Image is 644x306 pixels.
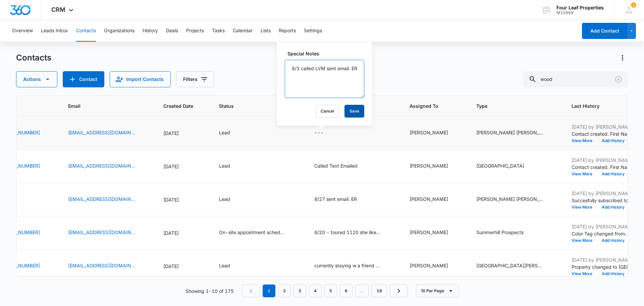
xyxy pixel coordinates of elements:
div: Email - woodkc97@gmail.com - Select to Edit Field [68,129,147,137]
button: Actions [617,52,628,63]
button: 10 Per Page [416,285,459,297]
div: Status - On-site appointment scheduled - Select to Edit Field [219,229,298,237]
a: Next Page [390,285,408,297]
button: Reports [279,20,296,42]
div: [GEOGRAPHIC_DATA][PERSON_NAME] Prospects [476,262,543,269]
div: --- [314,129,323,137]
button: View More [572,139,597,143]
button: Add History [597,205,629,209]
p: Showing 1-10 of 175 [185,288,234,295]
h1: Contacts [16,53,51,63]
div: Lead [219,262,230,269]
div: 8/20 - toured 1120 she likes back [PERSON_NAME] [PERSON_NAME] 172 or 176 doesn't income qualify b... [314,229,381,236]
span: 1 [631,2,636,8]
div: [PERSON_NAME] [410,195,448,203]
button: Add History [597,139,629,143]
div: [DATE] [163,130,203,137]
div: Special Notes - - Select to Edit Field [314,129,335,137]
a: Page 5 [324,285,337,297]
textarea: 8/3 called LVM sent email. ER [285,60,364,98]
button: Add History [597,238,629,243]
button: Leads Inbox [41,20,68,42]
div: [PERSON_NAME] [PERSON_NAME] Prospect [476,129,543,136]
span: Type [476,102,546,110]
button: Organizations [104,20,135,42]
button: Settings [304,20,322,42]
button: Add Contact [63,71,104,87]
div: [DATE] [163,163,203,170]
div: Status - Lead - Select to Edit Field [219,195,242,204]
div: [PERSON_NAME] [410,162,448,169]
div: Type - Fannin Meadows Prospect - Select to Edit Field [476,129,555,137]
div: Type - Summerhill Prospects - Select to Edit Field [476,229,536,237]
div: Lead [219,129,230,136]
button: Deals [166,20,178,42]
a: Page 18 [372,285,387,297]
div: [PERSON_NAME] [410,229,448,236]
div: On-site appointment scheduled [219,229,286,236]
button: View More [572,272,597,276]
div: 8/27 sent email. ER [314,195,357,203]
div: Status - Lead - Select to Edit Field [219,162,242,170]
button: Clear [613,74,624,85]
button: History [143,20,158,42]
button: Actions [16,71,57,87]
div: [PERSON_NAME] [410,262,448,269]
button: Projects [186,20,204,42]
div: Summerhill Prospects [476,229,524,236]
a: [EMAIL_ADDRESS][DOMAIN_NAME] [68,195,135,203]
span: Email [68,102,138,110]
div: Assigned To - Eleida Romero - Select to Edit Field [410,129,460,137]
a: [EMAIL_ADDRESS][DOMAIN_NAME] [68,229,135,236]
button: Overview [12,20,33,42]
div: [DATE] [163,263,203,270]
a: Page 2 [278,285,291,297]
span: Status [219,102,288,110]
button: Filters [176,71,214,87]
div: Assigned To - Brookelyn Stockdale - Select to Edit Field [410,262,460,270]
button: Add Contact [582,23,627,39]
div: account id [556,10,604,15]
a: [EMAIL_ADDRESS][DOMAIN_NAME] [68,162,135,169]
div: Lead [219,162,230,169]
button: Lists [261,20,271,42]
button: Save [344,105,364,118]
button: Add History [597,272,629,276]
button: Cancel [316,105,339,118]
a: Page 3 [293,285,306,297]
div: currently staying w a friend $1,500 per month budget 1 cat [314,262,381,269]
div: [DATE] [163,229,203,236]
div: Type - Fannin Meadows Prospect - Select to Edit Field [476,195,555,204]
button: Add History [597,172,629,176]
div: Assigned To - Kelly Mursch - Select to Edit Field [410,229,460,237]
div: Special Notes - Called Text Emailed - Select to Edit Field [314,162,370,170]
div: Status - Lead - Select to Edit Field [219,262,242,270]
button: View More [572,172,597,176]
span: Assigned To [410,102,450,110]
div: Email - Maxhappens97@gmail.com - Select to Edit Field [68,195,147,204]
div: Special Notes - 8/27 sent email. ER - Select to Edit Field [314,195,369,204]
button: View More [572,205,597,209]
em: 1 [263,285,275,297]
div: account name [556,5,604,10]
button: Calendar [233,20,253,42]
a: [EMAIL_ADDRESS][DOMAIN_NAME] [68,262,135,269]
div: [PERSON_NAME] [410,129,448,136]
button: Contacts [76,20,96,42]
div: Special Notes - currently staying w a friend $1,500 per month budget 1 cat - Select to Edit Field [314,262,393,270]
div: Assigned To - Felicia Johnson - Select to Edit Field [410,162,460,170]
div: notifications count [631,2,636,8]
span: CRM [51,6,65,13]
div: Special Notes - 8/20 - toured 1120 she likes back woods poss 172 or 176 doesn't income qualify bu... [314,229,393,237]
label: Special Notes [287,50,367,57]
div: Lead [219,195,230,203]
div: Called Text Emailed [314,162,358,169]
nav: Pagination [242,285,408,297]
input: Search Contacts [523,71,628,87]
a: Page 4 [309,285,322,297]
div: Assigned To - Eleida Romero - Select to Edit Field [410,195,460,204]
a: [EMAIL_ADDRESS][DOMAIN_NAME] [68,129,135,136]
div: Email - woodruffchristam@gmail.com - Select to Edit Field [68,162,147,170]
div: Type - Newburg Meadows Prospects - Select to Edit Field [476,262,555,270]
button: View More [572,238,597,243]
